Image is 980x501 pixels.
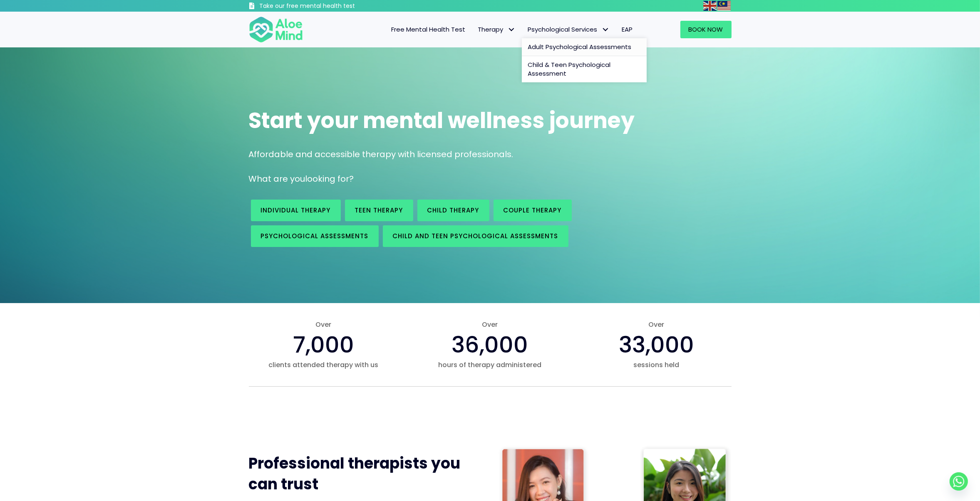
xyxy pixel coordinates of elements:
[249,320,399,329] span: Over
[717,1,732,10] a: Malay
[680,21,732,38] a: Book Now
[249,105,635,136] span: Start your mental wellness journey
[717,1,731,11] img: ms
[314,21,639,38] nav: Menu
[494,200,572,221] a: Couple therapy
[305,173,354,185] span: looking for?
[355,206,403,215] span: Teen Therapy
[417,200,489,221] a: Child Therapy
[260,2,400,10] h3: Take our free mental health test
[383,225,568,247] a: Child and Teen Psychological assessments
[622,25,633,34] span: EAP
[619,329,694,360] span: 33,000
[249,453,461,495] span: Professional therapists you can trust
[249,2,400,12] a: Take our free mental health test
[427,206,479,215] span: Child Therapy
[385,21,472,38] a: Free Mental Health Test
[249,173,305,185] span: What are you
[345,200,413,221] a: Teen Therapy
[249,148,732,160] p: Affordable and accessible therapy with licensed professionals.
[522,38,647,56] a: Adult Psychological Assessments
[528,25,610,34] span: Psychological Services
[528,42,632,51] span: Adult Psychological Assessments
[528,60,611,78] span: Child & Teen Psychological Assessment
[249,16,303,43] img: Aloe mind Logo
[581,320,731,329] span: Over
[504,206,562,215] span: Couple therapy
[522,56,647,83] a: Child & Teen Psychological Assessment
[261,206,331,215] span: Individual therapy
[950,472,968,491] a: Whatsapp
[251,200,341,221] a: Individual therapy
[293,329,354,360] span: 7,000
[415,320,565,329] span: Over
[472,21,522,38] a: TherapyTherapy: submenu
[703,1,717,10] a: English
[249,360,399,370] span: clients attended therapy with us
[522,21,616,38] a: Psychological ServicesPsychological Services: submenu
[616,21,639,38] a: EAP
[703,1,717,11] img: en
[506,24,518,36] span: Therapy: submenu
[392,25,466,34] span: Free Mental Health Test
[393,232,558,240] span: Child and Teen Psychological assessments
[478,25,516,34] span: Therapy
[600,24,612,36] span: Psychological Services: submenu
[415,360,565,370] span: hours of therapy administered
[261,232,369,240] span: Psychological assessments
[251,225,379,247] a: Psychological assessments
[581,360,731,370] span: sessions held
[452,329,528,360] span: 36,000
[689,25,723,34] span: Book Now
